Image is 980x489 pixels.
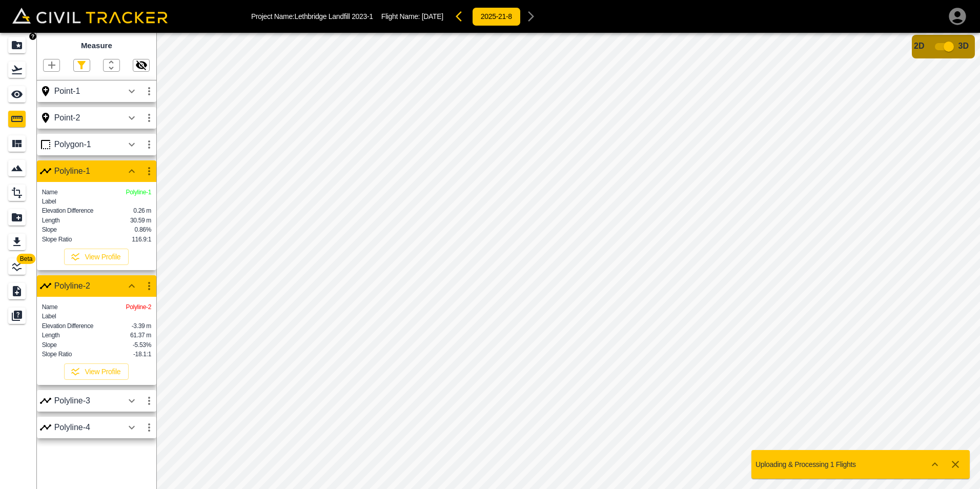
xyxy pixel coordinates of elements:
[251,12,373,21] p: Project Name: Lethbridge Landfill 2023-1
[914,42,924,50] span: 2D
[472,7,521,26] button: 2025-21-8
[958,42,969,50] span: 3D
[756,460,856,468] p: Uploading & Processing 1 Flights
[12,8,168,24] img: Civil Tracker
[422,12,443,21] span: [DATE]
[925,454,945,475] button: Show more
[381,12,443,21] p: Flight Name:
